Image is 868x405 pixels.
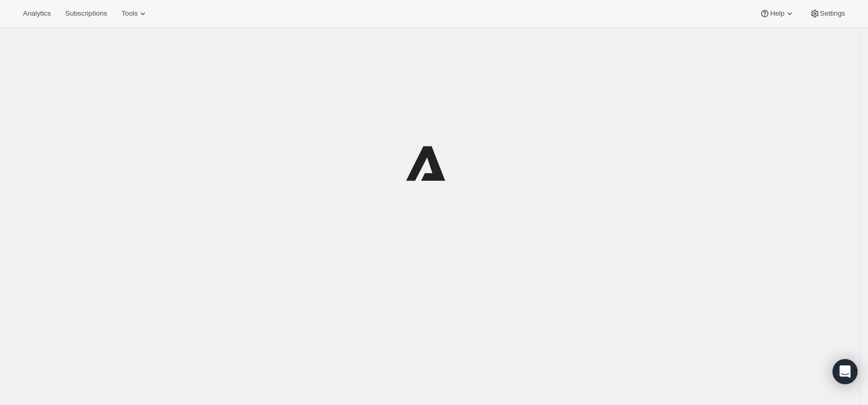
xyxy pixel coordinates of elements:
button: Settings [803,6,851,21]
span: Analytics [23,9,51,18]
span: Tools [121,9,138,18]
span: Help [770,9,784,18]
button: Tools [115,6,154,21]
button: Subscriptions [59,6,113,21]
span: Settings [820,9,845,18]
button: Help [753,6,801,21]
button: Analytics [17,6,57,21]
div: Open Intercom Messenger [833,359,858,384]
span: Subscriptions [65,9,107,18]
